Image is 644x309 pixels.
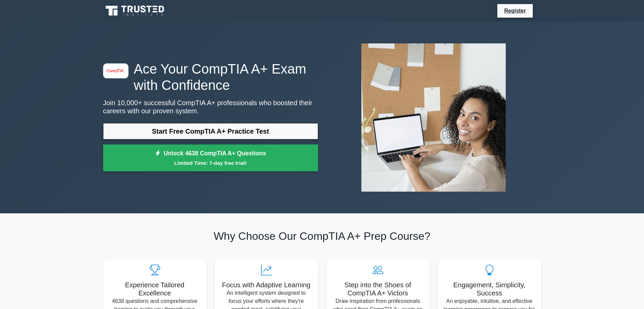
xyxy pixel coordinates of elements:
[103,123,318,139] a: Start Free CompTIA A+ Practice Test
[332,281,424,297] h5: Step into the Shoes of CompTIA A+ Victors
[103,144,318,172] a: Unlock 4638 CompTIA A+ QuestionsLimited Time: 7-day free trial!
[103,230,541,243] h2: Why Choose Our CompTIA A+ Prep Course?
[443,281,536,297] h5: Engagement, Simplicity, Success
[103,61,318,93] h1: Ace Your CompTIA A+ Exam with Confidence
[103,99,318,115] p: Join 10,000+ successful CompTIA A+ professionals who boosted their careers with our proven system.
[112,159,310,167] small: Limited Time: 7-day free trial!
[220,281,313,289] h5: Focus with Adaptive Learning
[500,6,530,15] a: Register
[109,281,201,297] h5: Experience Tailored Excellence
